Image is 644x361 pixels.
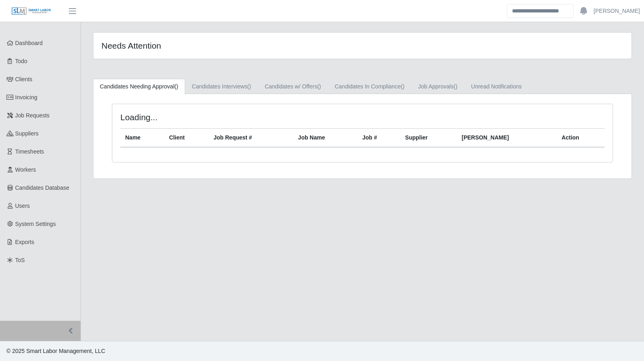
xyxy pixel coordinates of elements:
[6,348,105,354] span: © 2025 Smart Labor Management, LLC
[15,166,36,173] span: Workers
[457,129,557,148] th: [PERSON_NAME]
[411,79,464,94] a: Job Approvals
[401,83,405,90] span: ()
[454,83,457,90] span: ()
[594,7,640,15] a: [PERSON_NAME]
[15,239,34,245] span: Exports
[247,83,251,90] span: ()
[120,112,315,122] h4: Loading...
[293,129,358,148] th: Job Name
[258,79,328,94] a: Candidates w/ Offers
[15,185,70,191] span: Candidates Database
[15,148,44,155] span: Timesheets
[557,129,605,148] th: Action
[507,4,574,18] input: Search
[357,129,400,148] th: Job #
[15,130,39,137] span: Suppliers
[464,79,528,94] a: Unread Notifications
[15,112,50,119] span: Job Requests
[11,7,52,16] img: SLM Logo
[15,203,30,209] span: Users
[174,83,178,90] span: ()
[208,129,293,148] th: Job Request #
[15,257,25,263] span: ToS
[317,83,321,90] span: ()
[328,79,411,94] a: Candidates In Compliance
[101,41,312,51] h4: Needs Attention
[400,129,457,148] th: Supplier
[15,76,33,82] span: Clients
[15,94,37,101] span: Invoicing
[15,40,43,46] span: Dashboard
[93,79,185,94] a: Candidates Needing Approval
[120,129,164,148] th: Name
[15,58,27,64] span: Todo
[164,129,208,148] th: Client
[185,79,258,94] a: Candidates Interviews
[15,221,56,227] span: System Settings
